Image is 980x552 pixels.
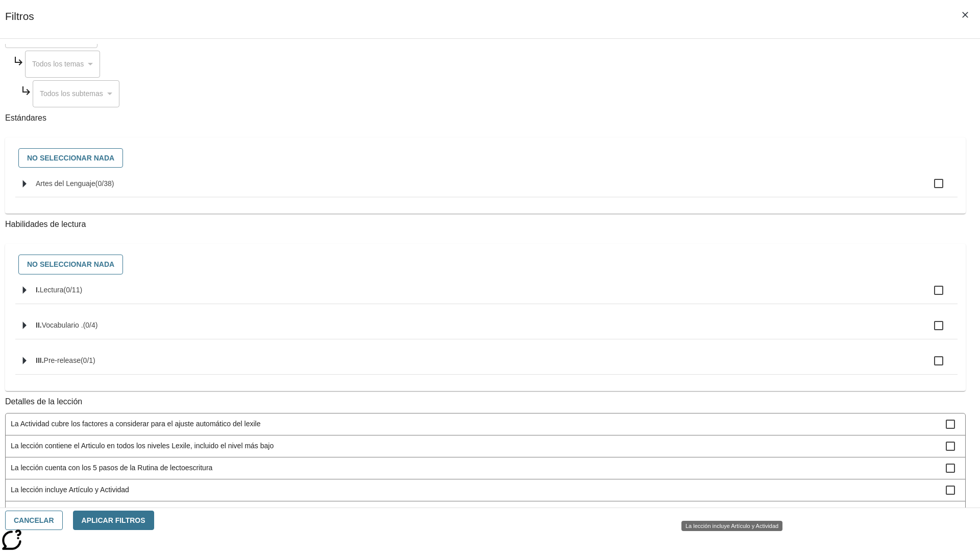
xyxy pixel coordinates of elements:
button: No seleccionar nada [18,148,123,168]
ul: Detalles de la lección [5,413,966,545]
button: Aplicar Filtros [73,511,154,531]
span: La lección cuenta con los 5 pasos de la Rutina de lectoescritura [11,463,946,473]
div: La lección contiene el Articulo en todos los niveles Lexile, incluido el nivel más bajo [6,435,965,457]
span: 0 estándares seleccionados/38 estándares en grupo [95,179,114,188]
span: Artes del Lenguaje [36,179,95,188]
div: Seleccione estándares [13,146,958,171]
p: Detalles de la lección [5,396,966,408]
span: Lectura [40,286,64,294]
span: La lección incluye Artículo y Actividad [11,485,946,495]
div: La lección cuenta con los 5 pasos de la Rutina de lectoescritura [6,457,965,479]
button: Cerrar los filtros del Menú lateral [954,4,976,26]
div: La Actividad cubre los factores a considerar para el ajuste automático del lexile [6,413,965,435]
p: Habilidades de lectura [5,219,966,231]
span: 0 estándares seleccionados/4 estándares en grupo [83,321,98,329]
span: Pre-release [44,356,81,364]
span: I. [36,286,40,294]
span: Las lecciones incluyen artículo y preguntas para el análisis [11,507,946,517]
div: Las lecciones incluyen artículo y preguntas para el análisis [6,501,965,523]
h1: Filtros [5,10,34,38]
ul: Seleccione estándares [15,170,958,205]
span: II. [36,321,42,329]
span: La lección contiene el Articulo en todos los niveles Lexile, incluido el nivel más bajo [11,441,946,451]
div: Seleccione una Asignatura [33,80,119,107]
span: III. [36,356,44,364]
span: La Actividad cubre los factores a considerar para el ajuste automático del lexile [11,419,946,429]
p: Estándares [5,112,966,124]
span: 0 estándares seleccionados/11 estándares en grupo [63,286,82,294]
div: Seleccione habilidades [13,252,958,277]
span: 0 estándares seleccionados/1 estándares en grupo [81,356,95,364]
ul: Seleccione habilidades [15,277,958,383]
button: Cancelar [5,511,63,531]
div: La lección incluye Artículo y Actividad [681,521,782,531]
button: No seleccionar nada [18,255,123,274]
span: Vocabulario . [42,321,83,329]
div: Seleccione una Asignatura [25,51,100,78]
div: La lección incluye Artículo y Actividad [6,479,965,501]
